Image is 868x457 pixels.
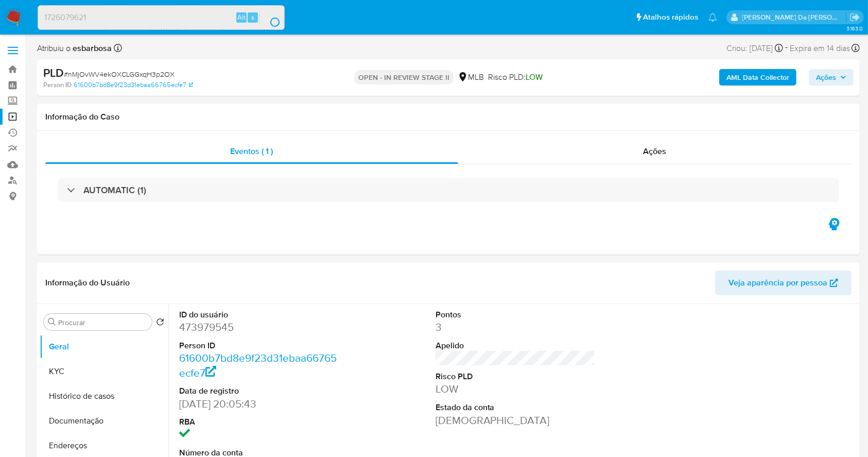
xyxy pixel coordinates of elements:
span: # nMjOvWV4ekOXCLGGxqH3p2OX [64,69,175,79]
span: LOW [526,71,543,83]
p: patricia.varelo@mercadopago.com.br [742,12,846,22]
span: Eventos ( 1 ) [231,145,273,157]
b: esbarbosa [71,42,112,54]
a: 61600b7bd8e9f23d31ebaa66765ecfe7 [74,80,193,90]
b: AML Data Collector [726,69,789,86]
span: Risco PLD: [488,72,543,83]
span: Atalhos rápidos [643,12,698,23]
input: Pesquise usuários ou casos... [38,11,284,24]
dt: Person ID [179,340,340,351]
input: Procurar [58,318,148,327]
dt: Apelido [436,340,596,351]
button: Retornar ao pedido padrão [156,318,164,329]
dd: LOW [436,382,596,396]
button: Documentação [40,409,168,433]
button: AML Data Collector [719,69,796,86]
button: KYC [40,359,168,384]
dd: 473979545 [179,320,340,334]
h1: Informação do Usuário [45,278,130,288]
span: s [251,12,254,22]
button: search-icon [259,10,281,25]
button: Geral [40,334,168,359]
a: 61600b7bd8e9f23d31ebaa66765ecfe7 [179,350,337,380]
div: AUTOMATIC (1) [58,178,839,202]
button: Histórico de casos [40,384,168,409]
button: Procurar [48,318,56,326]
dt: ID do usuário [179,309,340,320]
button: Veja aparência por pessoa [715,270,852,295]
dt: Pontos [436,309,596,320]
b: Person ID [43,80,72,90]
dt: RBA [179,416,340,428]
h3: AUTOMATIC (1) [83,184,146,196]
dt: Estado da conta [436,402,596,413]
div: Criou: [DATE] [726,41,783,55]
h1: Informação do Caso [45,112,852,122]
dt: Data de registro [179,385,340,397]
button: Ações [809,69,854,86]
p: OPEN - IN REVIEW STAGE II [354,70,454,84]
b: PLD [43,64,64,81]
dd: [DEMOGRAPHIC_DATA] [436,413,596,428]
dt: Risco PLD [436,371,596,382]
dd: [DATE] 20:05:43 [179,397,340,411]
a: Sair [849,12,860,23]
span: Ações [644,145,667,157]
dd: 3 [436,320,596,334]
div: MLB [458,72,484,83]
span: Alt [237,12,246,22]
span: - [785,41,788,55]
a: Notificações [708,13,717,22]
span: Veja aparência por pessoa [728,270,827,295]
span: Atribuiu o [37,43,112,54]
span: Expira em 14 dias [790,43,850,54]
span: Ações [816,69,836,86]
